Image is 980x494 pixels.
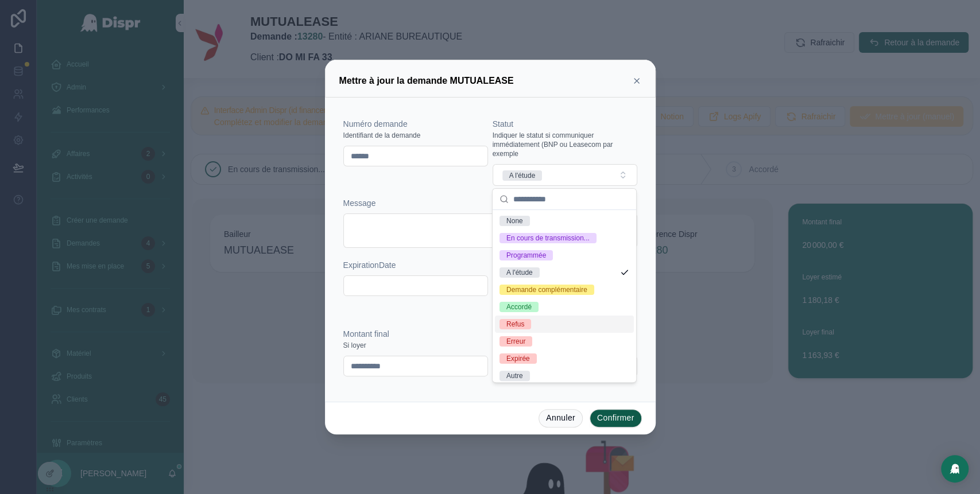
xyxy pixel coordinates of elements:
[343,119,408,129] span: Numéro demande
[493,131,637,158] span: Indiquer le statut si communiquer immédiatement (BNP ou Leasecom par exemple
[506,336,525,347] div: Erreur
[343,329,389,339] span: Montant final
[506,302,532,312] div: Accordé
[339,74,514,88] h3: Mettre à jour la demande MUTUALEASE
[493,164,637,186] button: Select Button
[343,260,396,270] span: ExpirationDate
[509,170,536,181] div: A l'étude
[343,199,376,208] span: Message
[506,267,533,278] div: A l'étude
[493,210,636,382] div: Suggestions
[343,341,366,350] span: Si loyer
[506,250,546,260] div: Programmée
[343,131,421,140] span: Identifiant de la demande
[506,233,590,243] div: En cours de transmission...
[506,371,523,381] div: Autre
[506,353,530,364] div: Expirée
[506,319,524,329] div: Refus
[506,285,587,295] div: Demande complémentaire
[506,216,523,226] div: None
[493,119,514,129] span: Statut
[539,409,583,427] button: Annuler
[590,409,642,427] button: Confirmer
[941,455,969,483] div: Open Intercom Messenger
